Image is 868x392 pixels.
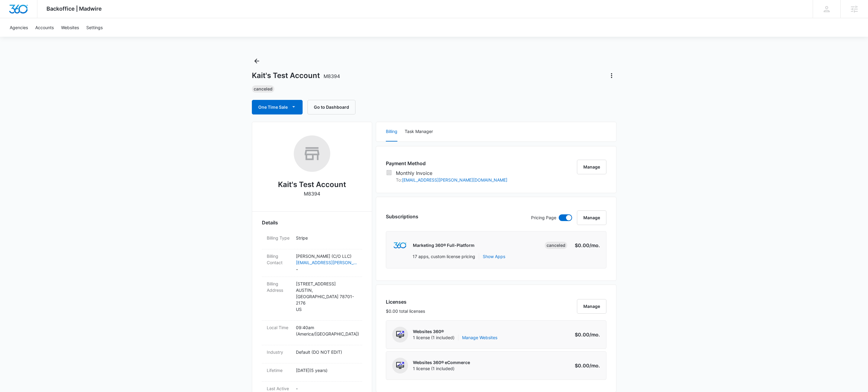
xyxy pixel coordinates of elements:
[386,298,425,305] h3: Licenses
[296,324,357,337] p: 09:40am ( America/[GEOGRAPHIC_DATA] )
[396,169,507,177] p: Monthly Invoice
[545,242,567,249] div: Canceled
[252,100,303,114] button: One Time Sale
[296,259,357,266] a: [EMAIL_ADDRESS][PERSON_NAME][DOMAIN_NAME]
[571,362,600,369] p: $0.00
[393,242,407,249] img: marketing360Logo
[296,235,357,241] p: Stripe
[462,335,497,341] a: Manage Websites
[483,253,505,260] button: Show Apps
[296,385,357,392] p: -
[6,18,32,37] a: Agencies
[413,242,475,248] p: Marketing 360® Full-Platform
[413,360,470,366] p: Websites 360® eCommerce
[577,160,606,174] button: Manage
[405,122,433,141] button: Task Manager
[267,281,291,293] dt: Billing Address
[46,5,102,12] span: Backoffice | Madwire
[386,160,507,167] h3: Payment Method
[296,349,357,355] p: Default (DO NOT EDIT)
[531,214,556,221] p: Pricing Page
[267,235,291,241] dt: Billing Type
[262,219,278,226] span: Details
[589,363,600,369] span: /mo.
[386,122,397,141] button: Billing
[252,85,274,93] div: Canceled
[577,210,606,225] button: Manage
[262,321,362,345] div: Local Time09:40am (America/[GEOGRAPHIC_DATA])
[413,253,475,260] p: 17 apps, custom license pricing
[252,56,262,66] button: Back
[413,329,497,335] p: Websites 360®
[262,249,362,277] div: Billing Contact[PERSON_NAME] (C/O LLC)[EMAIL_ADDRESS][PERSON_NAME][DOMAIN_NAME]-
[267,367,291,373] dt: Lifetime
[396,177,507,183] p: To:
[607,71,616,80] button: Actions
[296,253,357,259] p: [PERSON_NAME] (C/O LLC)
[577,299,606,314] button: Manage
[402,177,507,182] a: [EMAIL_ADDRESS][PERSON_NAME][DOMAIN_NAME]
[262,345,362,363] div: IndustryDefault (DO NOT EDIT)
[307,100,355,114] button: Go to Dashboard
[32,18,57,37] a: Accounts
[267,349,291,355] dt: Industry
[252,71,340,80] h1: Kait's Test Account
[386,213,418,220] h3: Subscriptions
[267,324,291,331] dt: Local Time
[296,281,357,312] p: [STREET_ADDRESS] AUSTIN , [GEOGRAPHIC_DATA] 78701-2176 US
[57,18,83,37] a: Websites
[589,242,600,248] span: /mo.
[413,366,470,372] span: 1 license (1 included)
[386,308,425,314] p: $0.00 total licenses
[324,73,340,79] span: M8394
[413,335,497,341] span: 1 license (1 included)
[262,277,362,321] div: Billing Address[STREET_ADDRESS]AUSTIN,[GEOGRAPHIC_DATA] 78701-2176US
[83,18,106,37] a: Settings
[267,253,291,266] dt: Billing Contact
[296,253,357,273] dd: -
[296,367,357,373] p: [DATE] ( 5 years )
[262,363,362,382] div: Lifetime[DATE](5 years)
[262,231,362,249] div: Billing TypeStripe
[571,331,600,338] p: $0.00
[589,332,600,338] span: /mo.
[571,242,600,249] p: $0.00
[278,179,346,190] h2: Kait's Test Account
[267,385,291,392] dt: Last Active
[304,190,320,197] p: M8394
